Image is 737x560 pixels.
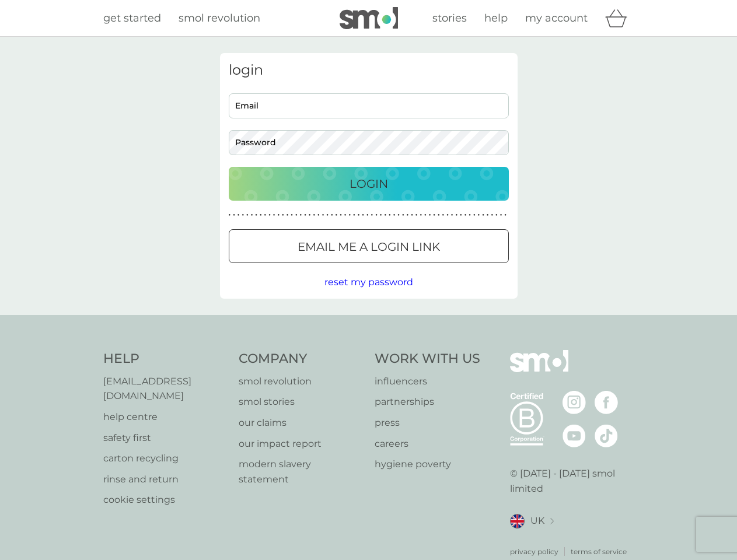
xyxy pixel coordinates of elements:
[451,212,453,218] p: ●
[233,212,235,218] p: ●
[304,212,306,218] p: ●
[239,394,363,409] a: smol stories
[375,212,378,218] p: ●
[397,212,400,218] p: ●
[239,415,363,430] p: our claims
[313,212,315,218] p: ●
[389,212,391,218] p: ●
[433,212,435,218] p: ●
[510,514,525,528] img: UK flag
[402,212,404,218] p: ●
[344,212,347,218] p: ●
[260,212,262,218] p: ●
[478,212,480,218] p: ●
[393,212,396,218] p: ●
[103,430,228,446] a: safety first
[510,546,558,557] a: privacy policy
[348,212,351,218] p: ●
[550,518,554,524] img: select a new location
[571,546,627,557] a: terms of service
[246,212,249,218] p: ●
[179,12,260,24] span: smol revolution
[239,436,363,452] a: our impact report
[460,212,462,218] p: ●
[446,212,449,218] p: ●
[287,212,289,218] p: ●
[358,212,360,218] p: ●
[237,212,240,218] p: ●
[103,374,228,404] p: [EMAIL_ADDRESS][DOMAIN_NAME]
[251,212,253,218] p: ●
[273,212,275,218] p: ●
[455,212,457,218] p: ●
[277,212,280,218] p: ●
[495,212,498,218] p: ●
[380,212,382,218] p: ●
[595,391,618,414] img: visit the smol Facebook page
[103,472,228,487] p: rinse and return
[322,212,324,218] p: ●
[268,212,271,218] p: ●
[317,212,320,218] p: ●
[375,457,480,472] a: hygiene poverty
[442,212,445,218] p: ●
[336,212,338,218] p: ●
[264,212,267,218] p: ●
[500,212,502,218] p: ●
[420,212,422,218] p: ●
[510,350,568,390] img: smol
[103,409,228,425] a: help centre
[504,212,507,218] p: ●
[375,415,480,430] a: press
[411,212,413,218] p: ●
[525,10,588,27] a: my account
[255,212,257,218] p: ●
[229,62,509,79] h3: login
[375,350,480,368] h4: Work With Us
[464,212,467,218] p: ●
[429,212,431,218] p: ●
[473,212,476,218] p: ●
[484,10,508,27] a: help
[491,212,493,218] p: ●
[487,212,489,218] p: ●
[239,457,363,487] a: modern slavery statement
[563,424,586,447] img: visit the smol Youtube page
[469,212,471,218] p: ●
[239,374,363,389] a: smol revolution
[605,6,634,30] div: basket
[375,394,480,409] a: partnerships
[530,513,544,528] span: UK
[563,391,586,414] img: visit the smol Instagram page
[242,212,244,218] p: ●
[432,10,467,27] a: stories
[324,275,413,290] button: reset my password
[291,212,293,218] p: ●
[298,237,440,256] p: Email me a login link
[438,212,440,218] p: ●
[371,212,373,218] p: ●
[362,212,364,218] p: ●
[384,212,386,218] p: ●
[229,212,231,218] p: ●
[295,212,298,218] p: ●
[415,212,418,218] p: ●
[103,350,228,368] h4: Help
[595,424,618,447] img: visit the smol Tiktok page
[331,212,333,218] p: ●
[326,212,329,218] p: ●
[432,12,467,24] span: stories
[366,212,369,218] p: ●
[103,451,228,466] a: carton recycling
[375,374,480,389] a: influencers
[340,7,398,29] img: smol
